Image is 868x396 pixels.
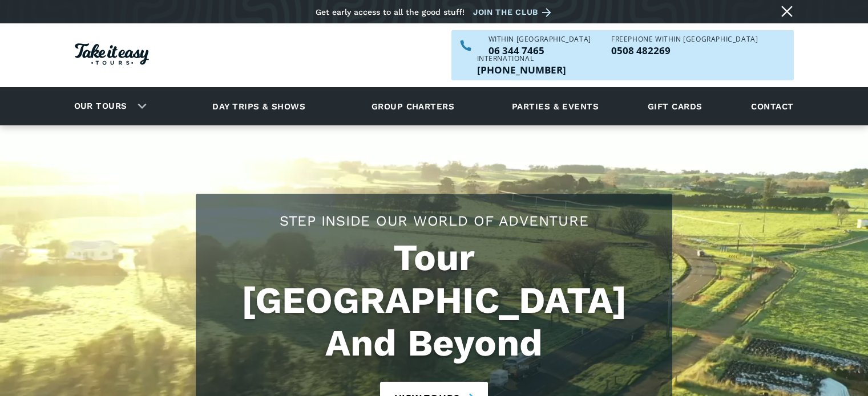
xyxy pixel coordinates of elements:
[488,46,591,55] p: 06 344 7465
[642,91,708,122] a: Gift cards
[477,65,566,75] p: [PHONE_NUMBER]
[477,55,566,62] div: International
[75,38,149,74] a: Homepage
[488,46,591,55] a: Call us within NZ on 063447465
[66,93,136,120] a: Our tours
[611,46,758,55] p: 0508 482269
[611,46,758,55] a: Call us freephone within NZ on 0508482269
[60,91,156,122] div: Our tours
[207,211,661,231] h2: Step Inside Our World Of Adventure
[506,91,604,122] a: Parties & events
[477,65,566,75] a: Call us outside of NZ on +6463447465
[207,236,661,365] h1: Tour [GEOGRAPHIC_DATA] And Beyond
[198,91,320,122] a: Day trips & shows
[473,5,555,19] a: Join the club
[611,36,758,43] div: Freephone WITHIN [GEOGRAPHIC_DATA]
[778,2,796,21] a: Close message
[75,43,149,65] img: Take it easy Tours logo
[316,7,465,17] div: Get early access to all the good stuff!
[488,36,591,43] div: WITHIN [GEOGRAPHIC_DATA]
[357,91,469,122] a: Group charters
[745,91,799,122] a: Contact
